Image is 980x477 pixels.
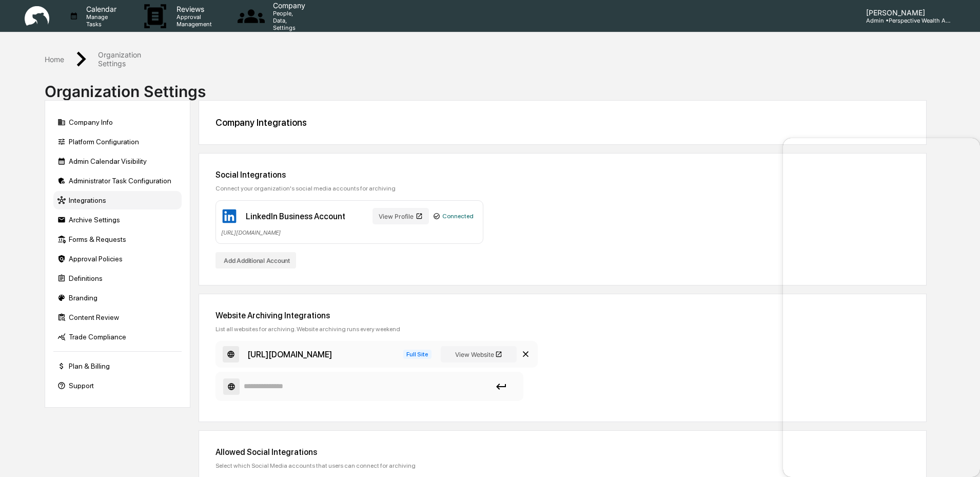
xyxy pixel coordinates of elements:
[246,212,345,221] div: LinkedIn Business Account
[168,5,217,13] p: Reviews
[53,132,182,151] div: Platform Configuration
[53,269,182,288] div: Definitions
[53,328,182,346] div: Trade Compliance
[53,191,182,209] div: Integrations
[53,230,182,249] div: Forms & Requests
[265,1,310,10] p: Company
[215,462,910,469] div: Select which Social Media accounts that users can connect for archiving
[858,8,953,17] p: [PERSON_NAME]
[53,211,182,229] div: Archive Settings
[53,250,182,268] div: Approval Policies
[858,17,953,24] p: Admin • Perspective Wealth Advisors
[98,50,141,68] div: Organization Settings
[53,171,182,190] div: Administrator Task Configuration
[215,252,296,269] button: Add Additional Account
[53,289,182,307] div: Branding
[25,6,49,26] img: logo
[403,350,432,359] span: Full Site
[53,376,182,395] div: Support
[78,5,122,13] p: Calendar
[215,326,910,333] div: List all websites for archiving. Website archiving runs every weekend
[221,228,478,236] div: [URL][DOMAIN_NAME]
[168,13,217,28] p: Approval Management
[53,308,182,327] div: Content Review
[433,213,474,220] div: Connected
[53,357,182,375] div: Plan & Billing
[215,447,910,457] div: Allowed Social Integrations
[53,152,182,170] div: Admin Calendar Visibility
[215,117,910,128] div: Company Integrations
[215,185,910,192] div: Connect your organization's social media accounts for archiving
[53,113,182,131] div: Company Info
[221,208,238,224] img: LinkedIn Business Account Icon
[45,55,64,64] div: Home
[247,350,332,359] div: https://www.pwa-co.com/
[441,346,517,362] button: View Website
[215,311,910,320] div: Website Archiving Integrations
[215,170,910,180] div: Social Integrations
[265,10,310,31] p: People, Data, Settings
[45,74,206,101] div: Organization Settings
[373,208,429,224] button: View Profile
[78,13,122,28] p: Manage Tasks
